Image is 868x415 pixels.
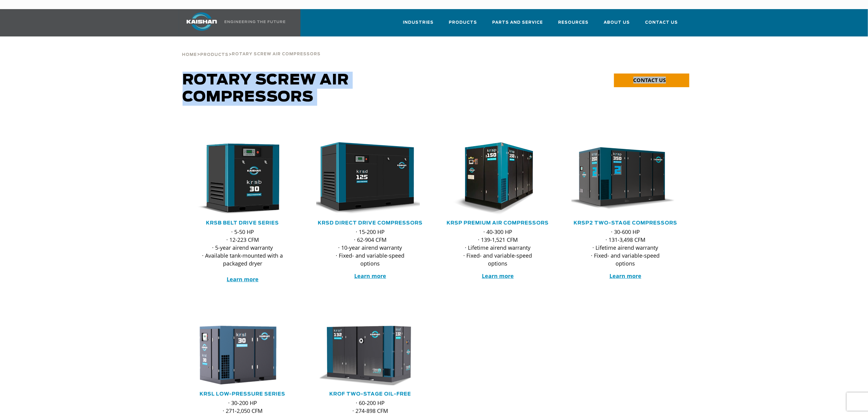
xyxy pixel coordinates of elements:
[182,52,197,57] a: Home
[201,52,229,57] a: Products
[227,276,259,283] a: Learn more
[329,392,411,396] a: KROF TWO-STAGE OIL-FREE
[316,142,424,215] div: krsd125
[604,15,630,35] a: About Us
[316,324,424,386] div: krof132
[318,221,423,225] a: KRSD Direct Drive Compressors
[645,15,678,35] a: Contact Us
[444,142,552,215] div: krsp150
[179,12,225,31] img: kaishan logo
[225,20,285,23] img: Engineering the future
[439,142,547,215] img: krsp150
[184,142,292,215] img: krsb30
[558,15,589,35] a: Resources
[584,228,667,267] p: · 30-600 HP · 131-3,498 CFM · Lifetime airend warranty · Fixed- and variable-speed options
[206,221,279,225] a: KRSB Belt Drive Series
[183,73,349,105] span: Rotary Screw Air Compressors
[403,15,434,35] a: Industries
[567,142,675,215] img: krsp350
[447,221,549,225] a: KRSP Premium Air Compressors
[574,221,677,225] a: KRSP2 Two-Stage Compressors
[179,9,286,36] a: Kaishan USA
[189,142,297,215] div: krsb30
[312,324,420,386] img: krof132
[403,19,434,26] span: Industries
[354,272,386,280] a: Learn more
[633,77,666,84] span: CONTACT US
[456,228,540,267] p: · 40-300 HP · 139-1,521 CFM · Lifetime airend warranty · Fixed- and variable-speed options
[558,19,589,26] span: Resources
[201,53,229,57] span: Products
[449,15,477,35] a: Products
[182,36,321,60] div: > >
[201,228,285,283] p: · 5-50 HP · 12-223 CFM · 5-year airend warranty · Available tank-mounted with a packaged dryer
[449,19,477,26] span: Products
[312,142,420,215] img: krsd125
[189,324,297,386] div: krsl30
[184,324,292,386] img: krsl30
[645,19,678,26] span: Contact Us
[482,272,514,280] a: Learn more
[182,53,197,57] span: Home
[604,19,630,26] span: About Us
[614,74,689,87] a: CONTACT US
[328,228,412,267] p: · 15-200 HP · 62-904 CFM · 10-year airend warranty · Fixed- and variable-speed options
[609,272,641,280] a: Learn more
[492,15,543,35] a: Parts and Service
[200,392,286,396] a: KRSL Low-Pressure Series
[492,19,543,26] span: Parts and Service
[571,142,680,215] div: krsp350
[232,52,321,56] span: Rotary Screw Air Compressors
